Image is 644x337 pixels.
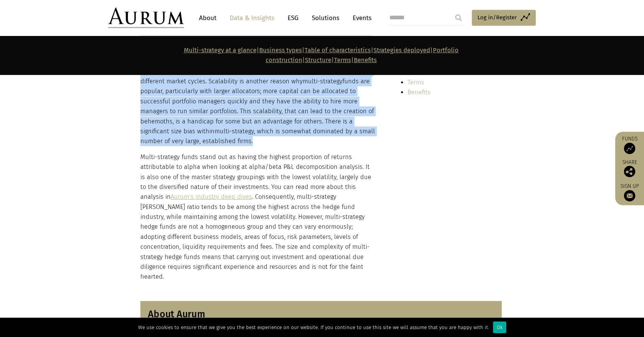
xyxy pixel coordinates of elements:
[108,8,184,28] img: Aurum
[493,321,506,333] div: Ok
[195,11,220,25] a: About
[171,193,252,200] a: Aurum’s industry deep dives
[349,11,372,25] a: Events
[259,47,302,54] a: Business types
[303,78,342,85] span: multi-strategy
[624,190,635,201] img: Sign up to our newsletter
[308,11,343,25] a: Solutions
[140,17,376,147] p: hedge funds seek to maximise returns by investing in a variety of underlying investment strategie...
[619,160,640,177] div: Share
[451,10,466,25] input: Submit
[619,136,640,154] a: Funds
[624,143,635,154] img: Access Funds
[472,10,536,26] a: Log in/Register
[148,309,494,320] h3: About Aurum
[373,47,430,54] a: Strategies deployed
[408,89,431,96] a: Benefits
[624,166,635,177] img: Share this post
[408,69,434,76] a: Structure
[305,56,331,64] a: Structure
[284,11,302,25] a: ESG
[354,56,377,64] a: Benefits
[226,11,278,25] a: Data & Insights
[184,47,257,54] a: Multi-strategy at a glance
[215,128,254,135] span: multi-strategy
[334,56,351,64] a: Terms
[305,47,371,54] a: Table of characteristics
[408,79,424,86] a: Terms
[619,183,640,201] a: Sign up
[140,152,376,282] p: Multi-strategy funds stand out as having the highest proportion of returns attributable to alpha ...
[351,56,354,64] strong: |
[184,47,459,64] strong: | | | | | |
[478,13,517,22] span: Log in/Register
